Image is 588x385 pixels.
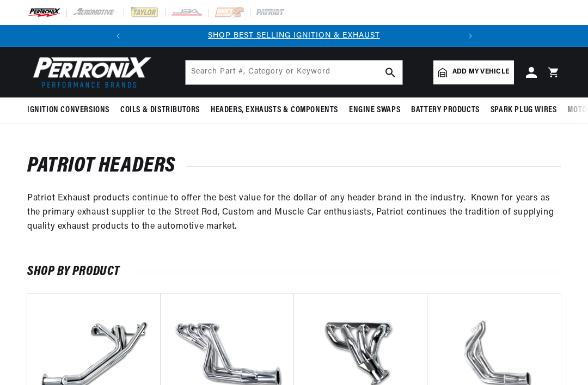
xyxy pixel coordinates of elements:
[120,105,200,116] span: Coils & Distributors
[27,105,109,116] span: Ignition Conversions
[27,53,152,91] img: Pertronix
[433,60,514,84] a: Add my vehicle
[491,105,557,116] span: Spark Plug Wires
[115,97,205,123] summary: Coils & Distributors
[349,105,400,116] span: Engine Swaps
[27,97,115,123] summary: Ignition Conversions
[186,60,402,84] input: Search Part #, Category or Keyword
[205,97,344,123] summary: Headers, Exhausts & Components
[378,60,402,84] button: search button
[211,105,338,116] span: Headers, Exhausts & Components
[107,25,129,47] button: Translation missing: en.sections.announcements.previous_announcement
[27,192,561,234] p: Patriot Exhaust products continue to offer the best value for the dollar of any header brand in t...
[129,30,460,42] div: 1 of 2
[344,97,406,123] summary: Engine Swaps
[411,105,480,116] span: Battery Products
[27,266,561,277] h2: SHOP BY PRODUCT
[460,25,481,47] button: Translation missing: en.sections.announcements.next_announcement
[129,30,460,42] div: Announcement
[452,67,509,77] span: Add my vehicle
[27,157,561,175] h1: Patriot Headers
[208,32,380,40] a: SHOP BEST SELLING IGNITION & EXHAUST
[485,97,562,123] summary: Spark Plug Wires
[406,97,485,123] summary: Battery Products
